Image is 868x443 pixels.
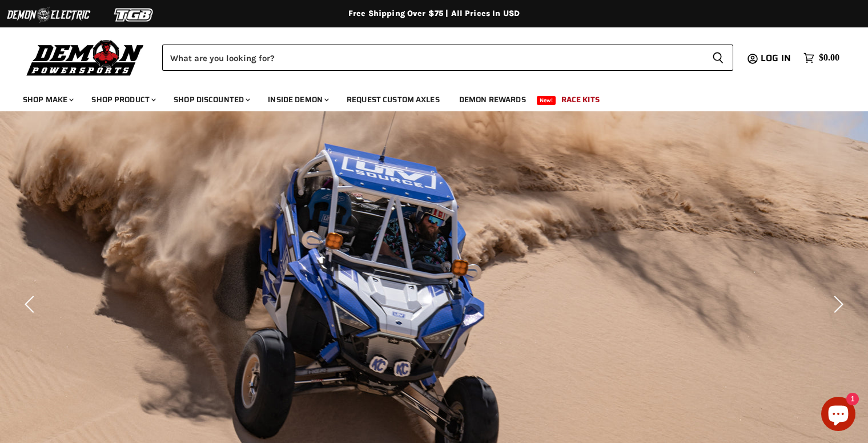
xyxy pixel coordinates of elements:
span: New! [537,96,556,105]
form: Product [162,45,733,71]
a: Request Custom Axles [338,88,448,111]
span: $0.00 [819,53,839,63]
img: TGB Logo 2 [91,4,177,26]
img: Demon Electric Logo 2 [6,4,91,26]
a: Shop Make [14,88,81,111]
ul: Main menu [14,83,837,111]
button: Next [825,293,848,316]
button: Previous [20,293,43,316]
button: Search [703,45,733,71]
inbox-online-store-chat: Shopify online store chat [818,397,859,434]
a: Log in [756,53,798,63]
a: Race Kits [553,88,608,111]
a: Inside Demon [259,88,336,111]
a: $0.00 [798,50,845,66]
a: Demon Rewards [451,88,535,111]
a: Shop Product [83,88,163,111]
img: Demon Powersports [23,37,148,78]
span: Log in [761,51,791,65]
a: Shop Discounted [165,88,257,111]
input: Search [162,45,703,71]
